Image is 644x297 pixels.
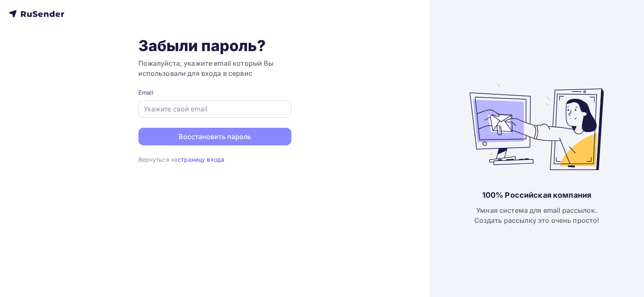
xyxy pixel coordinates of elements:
input: Укажите свой email [144,104,286,114]
a: страницу входа [178,156,224,163]
h3: Пожалуйста, укажите email который Вы использовали для входа в сервис [138,58,291,78]
div: Вернуться на [138,155,291,164]
h1: Забыли пароль? [138,36,291,55]
div: Email [138,88,291,97]
div: 100% Российская компания [482,190,591,200]
div: Умная система для email рассылок. Создать рассылку это очень просто! [474,205,600,225]
button: Восстановить пароль [138,128,291,145]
